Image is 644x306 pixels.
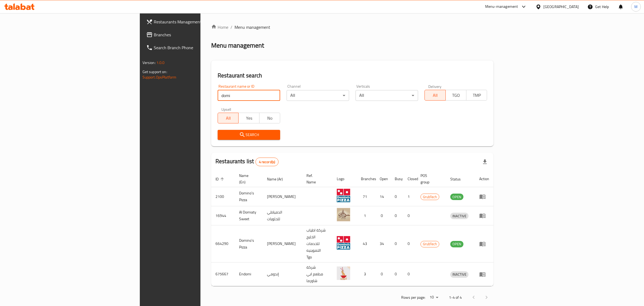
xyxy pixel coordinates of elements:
span: No [262,114,278,122]
td: شركة اطياب الخليج للخدمات التموينيه Tgo [302,225,332,262]
span: Yes [241,114,257,122]
span: INACTIVE [450,271,469,277]
div: Total records count [255,158,279,166]
img: Domino's Pizza [337,236,350,250]
p: 1-4 of 4 [449,294,462,301]
nav: breadcrumb [211,24,493,30]
td: Endomi [235,262,263,286]
h2: Restaurant search [218,72,487,80]
h2: Restaurants list [215,157,279,166]
div: Rows per page: [427,293,440,301]
th: Closed [403,171,416,187]
td: 3 [357,262,375,286]
td: 43 [357,225,375,262]
td: 0 [390,225,403,262]
td: إندومي [263,262,302,286]
span: 1.0.0 [156,59,165,66]
td: شركة مطعم ابي شاورما [302,262,332,286]
button: TMP [466,90,487,101]
td: 1 [357,206,375,225]
span: 4 record(s) [256,159,279,165]
td: [PERSON_NAME] [263,187,302,206]
div: All [287,90,349,101]
button: Yes [238,113,259,123]
span: All [220,114,236,122]
button: All [218,113,239,123]
div: Menu [479,212,489,219]
span: Search [222,131,276,138]
span: POS group [420,172,440,185]
th: Open [375,171,390,187]
div: Menu [479,193,489,200]
div: All [356,90,418,101]
div: OPEN [450,194,463,200]
button: All [425,90,445,101]
td: 0 [390,262,403,286]
div: [GEOGRAPHIC_DATA] [543,4,579,10]
div: INACTIVE [450,213,469,219]
td: 14 [375,187,390,206]
img: Al Domiaty Sweet [337,208,350,221]
div: Menu [479,241,489,247]
input: Search for restaurant name or ID.. [218,90,280,101]
td: Domino's Pizza [235,187,263,206]
div: Menu-management [485,3,518,10]
th: Busy [390,171,403,187]
span: Name (En) [239,172,256,185]
td: 0 [390,206,403,225]
a: Support.OpsPlatform [142,74,177,81]
span: GrubTech [421,194,439,200]
a: Branches [142,28,247,41]
span: Get support on: [142,68,167,75]
span: ID [215,176,226,182]
span: GrubTech [421,241,439,247]
span: OPEN [450,194,463,200]
div: INACTIVE [450,271,469,278]
span: TMP [469,91,485,99]
td: [PERSON_NAME] [263,225,302,262]
span: All [427,91,443,99]
table: enhanced table [211,171,493,286]
img: Endomi [337,266,350,280]
button: No [259,113,280,123]
div: Menu [479,271,489,277]
span: Name (Ar) [267,176,290,182]
span: Version: [142,59,156,66]
td: Al Domiaty Sweet [235,206,263,225]
td: 0 [403,225,416,262]
label: Upsell [221,107,231,111]
a: Search Branch Phone [142,41,247,54]
span: Menu management [235,24,270,30]
th: Action [475,171,493,187]
span: INACTIVE [450,213,469,219]
button: TGO [445,90,466,101]
span: Ref. Name [306,172,326,185]
td: 0 [403,206,416,225]
img: Domino's Pizza [337,189,350,202]
td: 71 [357,187,375,206]
td: الدمياطي للحلويات [263,206,302,225]
span: Status [450,176,468,182]
th: Branches [357,171,375,187]
td: Domino's Pizza [235,225,263,262]
span: Search Branch Phone [154,44,243,51]
span: Restaurants Management [154,19,243,25]
td: 0 [375,262,390,286]
td: 1 [403,187,416,206]
button: Search [218,130,280,140]
span: M [634,4,638,10]
td: 0 [390,187,403,206]
span: OPEN [450,241,463,247]
td: 34 [375,225,390,262]
th: Logo [332,171,357,187]
label: Delivery [428,84,442,88]
td: 0 [375,206,390,225]
span: Branches [154,31,243,38]
p: Rows per page: [401,294,425,301]
span: TGO [448,91,464,99]
a: Restaurants Management [142,15,247,28]
td: 0 [403,262,416,286]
